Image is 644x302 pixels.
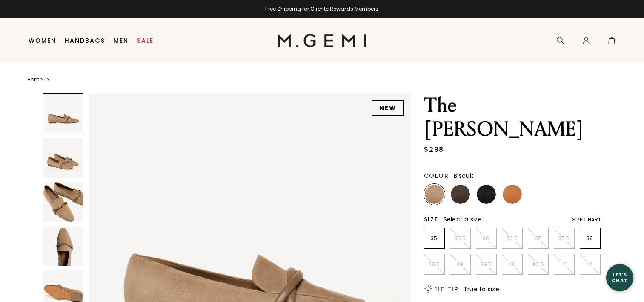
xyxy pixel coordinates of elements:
[424,93,601,141] h1: The [PERSON_NAME]
[580,261,600,268] p: 42
[424,172,449,179] h2: Color
[476,235,496,242] p: 36
[554,261,574,268] p: 41
[450,235,470,242] p: 35.5
[444,215,482,224] span: Select a size
[424,235,444,242] p: 35
[43,138,83,178] img: The Brenda
[477,185,496,204] img: Black
[29,37,56,44] a: Women
[450,261,470,268] p: 39
[476,261,496,268] p: 39.5
[606,272,633,283] div: Let's Chat
[137,37,154,44] a: Sale
[572,216,601,223] div: Size Chart
[278,34,366,47] img: M.Gemi
[580,235,600,242] p: 38
[502,261,522,268] p: 40
[554,235,574,242] p: 37.5
[65,37,105,44] a: Handbags
[424,261,444,268] p: 38.5
[424,216,438,223] h2: Size
[451,185,470,204] img: Chocolate
[425,185,444,204] img: Biscuit
[503,185,522,204] img: Cinnamon
[464,285,499,293] span: True to size
[502,235,522,242] p: 36.5
[424,145,444,155] div: $298
[43,226,83,267] img: The Brenda
[43,182,83,222] img: The Brenda
[27,76,43,83] a: Home
[528,235,548,242] p: 37
[372,100,404,116] div: NEW
[434,286,458,293] h2: Fit Tip
[114,37,129,44] a: Men
[454,171,474,180] span: Biscuit
[528,261,548,268] p: 40.5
